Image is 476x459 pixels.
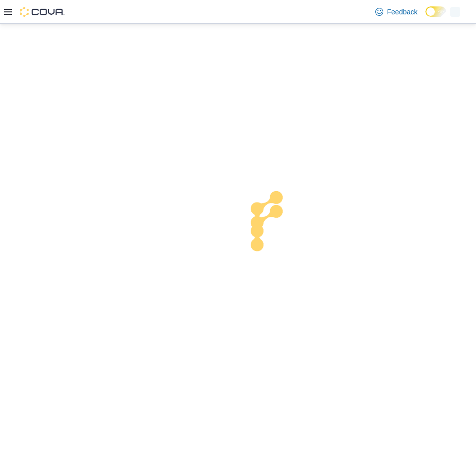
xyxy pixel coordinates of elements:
[425,17,426,17] span: Dark Mode
[387,7,417,17] span: Feedback
[238,184,312,258] img: cova-loader
[371,2,421,22] a: Feedback
[20,7,64,17] img: Cova
[425,6,446,17] input: Dark Mode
